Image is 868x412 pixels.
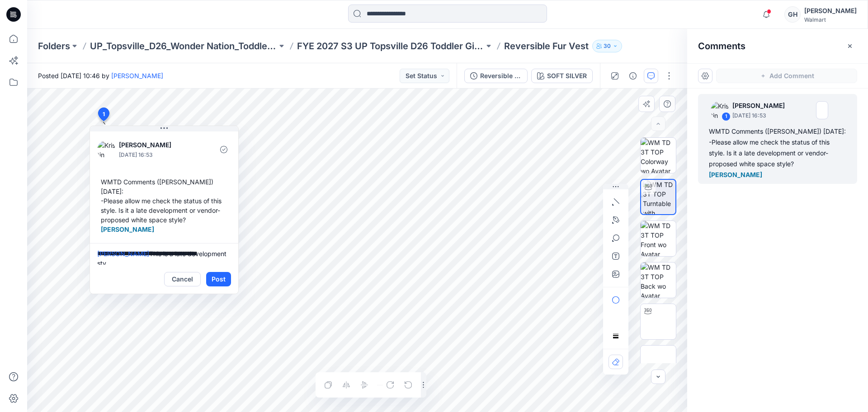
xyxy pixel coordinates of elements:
img: Kristin Veit [711,101,729,119]
p: [PERSON_NAME] [119,140,193,150]
span: 1 [103,110,105,118]
span: Posted [DATE] 10:46 by [38,71,163,80]
a: FYE 2027 S3 UP Topsville D26 Toddler Girl Wonder Nation [297,40,484,52]
div: SOFT SILVER [547,71,587,81]
img: WM TD 3T TOP Colorway wo Avatar [641,138,676,173]
button: Cancel [164,272,201,286]
p: Reversible Fur Vest [504,40,589,52]
a: [PERSON_NAME] [111,72,163,80]
button: Post [206,272,231,286]
div: Reversible Fur Vest [480,71,522,81]
span: [PERSON_NAME] [101,225,154,233]
div: WMTD Comments ([PERSON_NAME]) [DATE]: -Please allow me check the status of this style. Is it a la... [709,126,846,180]
a: Folders [38,40,70,52]
p: [DATE] 16:53 [119,150,193,159]
div: WMTD Comments ([PERSON_NAME]) [DATE]: -Please allow me check the status of this style. Is it a la... [97,173,231,238]
button: SOFT SILVER [531,69,593,83]
div: 1 [722,112,731,121]
img: WM TD 3T TOP Turntable with Avatar [643,180,675,214]
p: [PERSON_NAME] [732,100,791,111]
img: WM TD 3T TOP Back wo Avatar [641,262,676,298]
img: WM TD 3T TOP Front wo Avatar [641,221,676,256]
div: [PERSON_NAME] [804,5,857,16]
div: GH [784,6,801,23]
button: Add Comment [716,69,857,83]
p: [DATE] 16:53 [732,111,791,120]
button: 30 [592,40,622,52]
button: Reversible Fur Vest [464,69,528,83]
h2: Comments [698,41,745,51]
span: [PERSON_NAME] [709,171,762,178]
p: 30 [604,41,611,51]
img: Kristin Veit [97,140,115,159]
a: UP_Topsville_D26_Wonder Nation_Toddler Girl [90,40,277,52]
button: Details [626,69,640,83]
div: Walmart [804,16,857,23]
